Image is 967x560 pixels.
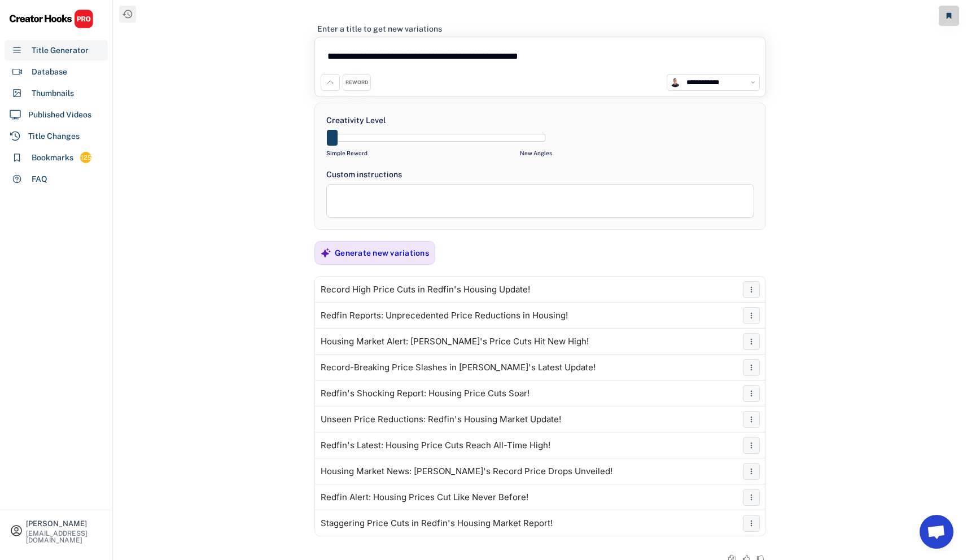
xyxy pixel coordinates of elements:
[321,519,553,528] div: Staggering Price Cuts in Redfin's Housing Market Report!
[321,285,530,294] div: Record High Price Cuts in Redfin's Housing Update!
[520,149,552,158] div: New Angles
[321,311,568,320] div: Redfin Reports: Unprecedented Price Reductions in Housing!
[28,109,91,121] div: Published Videos
[326,115,386,126] div: Creativity Level
[920,515,953,549] a: Open chat
[326,149,367,158] div: Simple Reword
[345,79,368,86] div: REWORD
[26,530,103,544] div: [EMAIL_ADDRESS][DOMAIN_NAME]
[32,66,67,78] div: Database
[32,152,73,164] div: Bookmarks
[321,493,528,502] div: Redfin Alert: Housing Prices Cut Like Never Before!
[321,441,550,450] div: Redfin's Latest: Housing Price Cuts Reach All-Time High!
[321,363,596,372] div: Record-Breaking Price Slashes in [PERSON_NAME]'s Latest Update!
[80,153,91,163] div: 125
[317,24,442,34] div: Enter a title to get new variations
[321,337,589,346] div: Housing Market Alert: [PERSON_NAME]'s Price Cuts Hit New High!
[32,45,89,56] div: Title Generator
[326,169,754,181] div: Custom instructions
[26,520,103,527] div: [PERSON_NAME]
[321,415,561,424] div: Unseen Price Reductions: Redfin's Housing Market Update!
[335,248,429,258] div: Generate new variations
[28,130,80,142] div: Title Changes
[321,467,612,476] div: Housing Market News: [PERSON_NAME]'s Record Price Drops Unveiled!
[321,389,530,398] div: Redfin's Shocking Report: Housing Price Cuts Soar!
[670,77,680,88] img: channels4_profile.jpg
[32,173,47,185] div: FAQ
[32,88,74,99] div: Thumbnails
[9,9,94,29] img: CHPRO%20Logo.svg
